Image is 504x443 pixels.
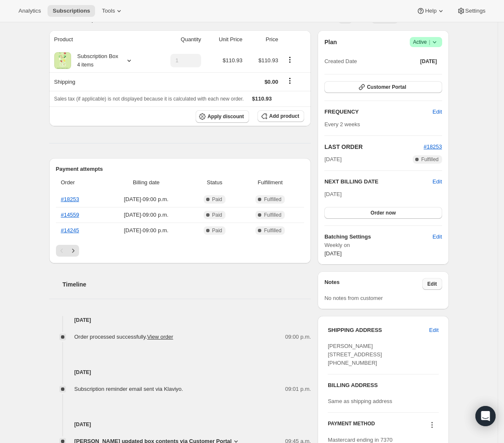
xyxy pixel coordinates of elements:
span: Fulfilled [264,227,281,234]
span: Fulfilled [264,212,281,218]
span: $110.93 [258,57,278,64]
th: Product [49,30,152,49]
h3: Notes [324,278,422,290]
div: Open Intercom Messenger [475,406,496,426]
h2: Payment attempts [56,165,305,173]
span: [DATE] [420,58,437,65]
button: Analytics [13,5,46,17]
nav: Pagination [56,245,305,257]
span: Created Date [324,57,357,66]
th: Quantity [152,30,204,49]
span: Order now [371,210,396,216]
span: Edit [432,233,442,241]
h3: BILLING ADDRESS [328,381,438,390]
button: Add product [257,110,304,122]
span: [PERSON_NAME] [STREET_ADDRESS] [PHONE_NUMBER] [328,343,382,366]
span: Edit [427,281,437,287]
button: Edit [432,178,442,186]
th: Unit Price [204,30,245,49]
span: $110.93 [223,57,242,64]
h6: Batching Settings [324,233,432,241]
span: Analytics [19,8,41,14]
img: product img [54,52,71,69]
button: [DATE] [415,56,442,67]
a: #18253 [61,196,79,202]
button: Product actions [283,55,297,64]
span: Fulfillment [241,178,299,187]
span: Paid [212,212,222,218]
span: $110.93 [252,95,272,102]
h2: FREQUENCY [324,108,432,116]
h3: SHIPPING ADDRESS [328,326,429,334]
span: Add product [269,113,299,119]
a: #14559 [61,212,79,218]
span: No notes from customer [324,295,383,301]
span: Tools [102,8,115,14]
span: 09:00 p.m. [285,333,311,341]
span: Help [425,8,436,14]
th: Price [245,30,281,49]
span: Fulfilled [264,196,281,203]
button: Shipping actions [283,76,297,85]
button: #18253 [424,143,442,151]
span: Fulfilled [421,156,438,163]
span: Apply discount [207,113,244,120]
span: Subscription reminder email sent via Klaviyo. [74,386,183,392]
span: 09:01 p.m. [285,385,311,393]
span: Sales tax (if applicable) is not displayed because it is calculated with each new order. [54,96,244,102]
small: 4 items [77,62,94,68]
button: Edit [424,324,443,337]
h4: [DATE] [49,420,311,429]
span: Customer Portal [367,84,406,90]
span: Weekly on [324,241,442,249]
span: $0.00 [265,79,279,85]
div: Subscription Box [71,52,119,69]
button: Help [411,5,450,17]
span: [DATE] [324,155,342,164]
h2: NEXT BILLING DATE [324,178,432,186]
span: Active [413,38,439,46]
span: Order processed successfully. [74,334,173,340]
button: Order now [324,207,442,219]
span: Edit [432,108,442,116]
button: Customer Portal [324,81,442,93]
button: Tools [97,5,128,17]
h2: LAST ORDER [324,143,424,151]
h3: PAYMENT METHOD [328,420,375,432]
a: View order [147,334,173,340]
a: #14245 [61,227,79,233]
button: Apply discount [196,110,249,123]
button: Settings [452,5,491,17]
span: [DATE] · 09:00 p.m. [104,211,188,219]
th: Order [56,173,102,192]
span: [DATE] [324,191,342,197]
h4: [DATE] [49,316,311,324]
span: Billing date [104,178,188,187]
span: | [429,39,430,45]
span: Status [193,178,236,187]
span: Settings [465,8,485,14]
button: Subscriptions [48,5,95,17]
span: [DATE] [324,250,342,257]
button: Next [67,245,79,257]
th: Shipping [49,72,152,91]
button: Edit [427,230,447,244]
button: Edit [422,278,442,290]
span: Subscriptions [53,8,90,14]
button: Edit [427,105,447,119]
span: Every 2 weeks [324,121,360,127]
span: Edit [429,326,438,334]
span: Same as shipping address [328,398,392,404]
span: Paid [212,196,222,203]
a: #18253 [424,143,442,150]
span: [DATE] · 09:00 p.m. [104,195,188,204]
span: Paid [212,227,222,234]
span: [DATE] · 09:00 p.m. [104,226,188,235]
h4: [DATE] [49,368,311,377]
h2: Plan [324,38,337,46]
h2: Timeline [63,280,311,289]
